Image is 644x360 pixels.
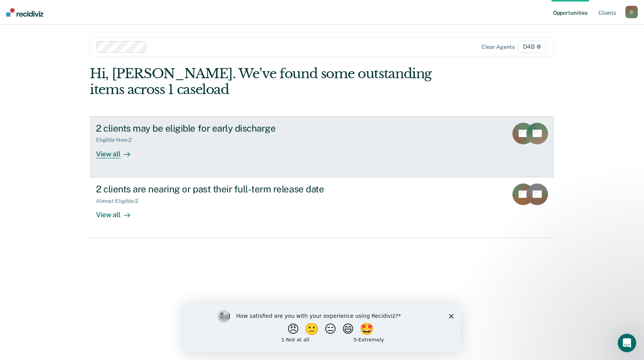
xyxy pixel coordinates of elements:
[481,44,514,50] div: Clear agents
[96,204,139,219] div: View all
[96,183,368,195] div: 2 clients are nearing or past their full-term release date
[90,177,554,238] a: 2 clients are nearing or past their full-term release dateAlmost Eligible:2View all
[183,302,461,352] iframe: Survey by Kim from Recidiviz
[625,6,638,18] button: D
[90,116,554,177] a: 2 clients may be eligible for early dischargeEligible Now:2View all
[90,66,461,98] div: Hi, [PERSON_NAME]. We’ve found some outstanding items across 1 caseload
[618,334,636,352] iframe: Intercom live chat
[96,143,139,158] div: View all
[96,137,138,143] div: Eligible Now : 2
[96,123,368,134] div: 2 clients may be eligible for early discharge
[6,8,43,17] img: Recidiviz
[96,198,144,204] div: Almost Eligible : 2
[518,41,546,53] span: D4B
